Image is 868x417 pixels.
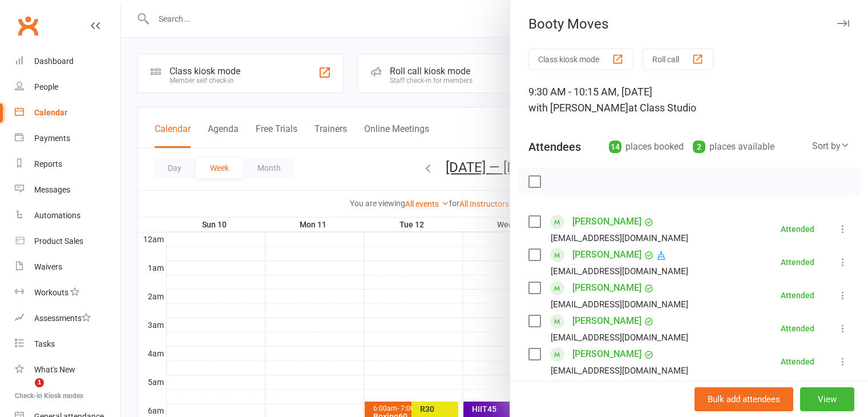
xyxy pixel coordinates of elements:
[572,212,641,231] a: [PERSON_NAME]
[34,82,58,91] div: People
[528,49,633,70] button: Class kiosk mode
[572,312,641,330] a: [PERSON_NAME]
[781,324,814,332] div: Attended
[34,185,70,194] div: Messages
[34,134,70,143] div: Payments
[15,203,120,228] a: Automations
[34,211,80,220] div: Automations
[15,151,120,177] a: Reports
[609,141,621,153] div: 14
[628,102,696,114] span: at Class Studio
[15,331,120,357] a: Tasks
[812,139,850,154] div: Sort by
[551,330,688,345] div: [EMAIL_ADDRESS][DOMAIN_NAME]
[781,225,814,233] div: Attended
[34,288,68,297] div: Workouts
[781,258,814,266] div: Attended
[15,126,120,151] a: Payments
[551,297,688,312] div: [EMAIL_ADDRESS][DOMAIN_NAME]
[551,264,688,279] div: [EMAIL_ADDRESS][DOMAIN_NAME]
[15,228,120,254] a: Product Sales
[800,387,854,411] button: View
[781,358,814,366] div: Attended
[34,159,62,169] div: Reports
[528,139,581,155] div: Attendees
[34,365,75,374] div: What's New
[609,139,684,155] div: places booked
[551,231,688,246] div: [EMAIL_ADDRESS][DOMAIN_NAME]
[572,246,641,264] a: [PERSON_NAME]
[15,254,120,280] a: Waivers
[15,49,120,74] a: Dashboard
[572,279,641,297] a: [PERSON_NAME]
[15,357,120,383] a: What's New
[34,314,91,323] div: Assessments
[551,363,688,378] div: [EMAIL_ADDRESS][DOMAIN_NAME]
[15,100,120,126] a: Calendar
[572,345,641,363] a: [PERSON_NAME]
[35,378,44,387] span: 1
[34,262,62,271] div: Waivers
[693,141,705,153] div: 2
[14,11,42,40] a: Clubworx
[34,57,74,66] div: Dashboard
[34,339,55,348] div: Tasks
[11,378,39,406] iframe: Intercom live chat
[572,378,639,396] a: Dot MULQUINEY
[34,236,83,246] div: Product Sales
[528,102,628,114] span: with [PERSON_NAME]
[693,139,774,155] div: places available
[34,108,67,117] div: Calendar
[528,84,850,116] div: 9:30 AM - 10:15 AM, [DATE]
[781,291,814,299] div: Attended
[695,387,793,411] button: Bulk add attendees
[15,177,120,203] a: Messages
[15,306,120,331] a: Assessments
[15,280,120,306] a: Workouts
[15,74,120,100] a: People
[510,16,868,32] div: Booty Moves
[643,49,713,70] button: Roll call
